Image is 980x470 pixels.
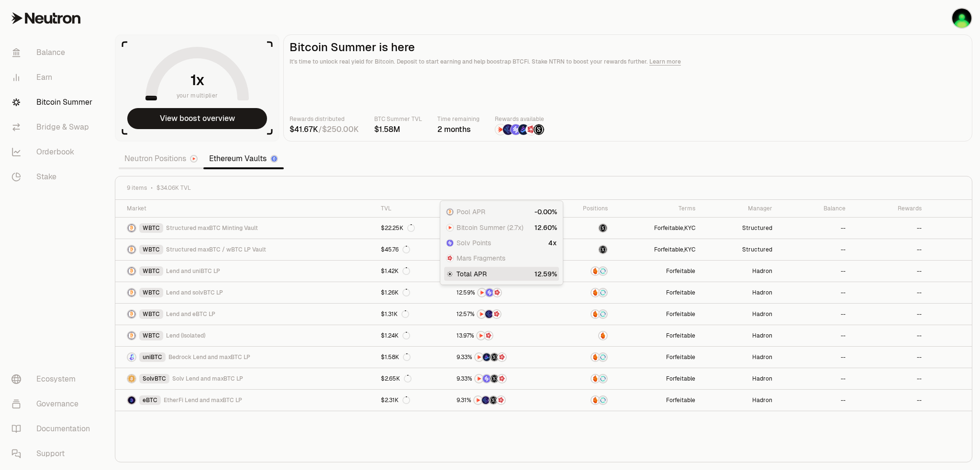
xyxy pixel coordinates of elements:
img: Solv Points [483,375,490,383]
p: Rewards available [495,114,545,124]
button: AmberSupervault [559,309,608,319]
button: Forfeitable [654,246,683,253]
a: -- [851,218,927,239]
a: -- [851,261,927,282]
button: Forfeitable [666,396,695,404]
a: Hadron [701,304,778,325]
div: $1.24K [381,332,410,339]
span: Solv Lend and maxBTC LP [172,375,243,383]
img: Ethereum Logo [271,156,277,162]
a: Forfeitable [613,368,701,389]
div: / [290,124,359,135]
a: Amber [553,325,613,346]
button: KYC [684,224,695,232]
a: maxBTC [553,239,613,260]
a: Hadron [701,261,778,282]
a: Hadron [701,368,778,389]
a: NTRNBedrock DiamondsStructured PointsMars Fragments [451,347,553,368]
button: Forfeitable [666,353,695,361]
a: WBTC LogoWBTCLend and eBTC LP [115,304,375,325]
button: AmberSupervault [559,266,608,276]
img: SolvBTC Logo [128,375,135,383]
a: -- [778,304,851,325]
img: Structured Points [534,124,544,135]
img: Bedrock Diamonds [518,124,529,135]
a: eBTC LogoeBTCEtherFi Lend and maxBTC LP [115,390,375,411]
button: KYC [684,246,695,253]
button: AmberSupervault [559,352,608,362]
a: -- [778,347,851,368]
img: NTRN [475,353,483,361]
a: $2.65K [375,368,451,389]
div: WBTC [139,223,163,233]
img: Mars Fragments [493,310,501,318]
div: $1.42K [381,267,410,275]
p: It's time to unlock real yield for Bitcoin. Deposit to start earning and help boostrap BTCFi. Sta... [290,57,966,66]
img: Mars Fragments [485,332,492,339]
a: Forfeitable [613,390,701,411]
div: $1.58K [381,353,411,361]
img: WBTC Logo [128,310,135,318]
span: EtherFi Lend and maxBTC LP [164,396,242,404]
button: NTRNSolv PointsStructured PointsMars Fragments [457,374,547,383]
div: WBTC [139,331,163,340]
div: uniBTC [139,352,166,362]
span: , [654,246,695,253]
button: NTRNSolv PointsMars Fragments [457,288,547,297]
div: WBTC [139,245,163,254]
a: -- [778,368,851,389]
span: $34.06K TVL [156,184,191,192]
a: AmberSupervault [553,282,613,303]
div: WBTC [139,288,163,297]
a: -- [778,261,851,282]
button: NTRNMars Fragments [457,331,547,340]
a: -- [778,239,851,260]
p: BTC Summer TVL [374,114,422,124]
img: Supervault [599,353,607,361]
a: NTRNSolv PointsMars Fragments [451,282,553,303]
img: Amber [591,375,599,383]
a: WBTC LogoWBTCLend (Isolated) [115,325,375,346]
button: NTRNBedrock DiamondsStructured PointsMars Fragments [457,352,547,362]
img: WBTC Logo [128,332,135,339]
a: -- [778,390,851,411]
a: Governance [4,392,103,416]
a: $22.25K [375,218,451,239]
button: Forfeitable [666,267,695,275]
a: $1.31K [375,304,451,325]
a: -- [851,368,927,389]
a: Bitcoin Summer [4,90,103,115]
a: Structured [701,218,778,239]
div: $22.25K [381,224,415,232]
img: Mars Fragments [497,396,505,404]
img: Mars Fragments [493,289,501,296]
div: 4x [548,238,557,248]
img: WBTC Logo [128,289,135,296]
img: uniBTC Logo [128,353,135,361]
a: Hadron [701,347,778,368]
a: Forfeitable [613,347,701,368]
a: Forfeitable [613,304,701,325]
p: Time remaining [437,114,479,124]
img: EtherFi Points [503,124,513,135]
a: $1.42K [375,261,451,282]
span: your multiplier [177,91,218,100]
a: Earn [4,65,103,90]
a: Ethereum Vaults [203,149,284,168]
img: NTRN [477,332,485,339]
img: WBTC Logo [128,224,135,232]
img: NTRN [478,310,485,318]
span: Bitcoin Summer (2.7x) [457,223,523,232]
a: Structured [701,239,778,260]
a: Hadron [701,282,778,303]
a: Forfeitable [613,282,701,303]
a: $1.58K [375,347,451,368]
button: Forfeitable [666,375,695,383]
a: Bridge & Swap [4,115,103,140]
div: Balance [784,205,846,212]
div: Positions [559,205,608,212]
button: NTRNEtherFi PointsStructured PointsMars Fragments [457,395,547,405]
img: Mars Fragments [526,124,536,135]
div: WBTC [139,266,163,276]
a: -- [778,218,851,239]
